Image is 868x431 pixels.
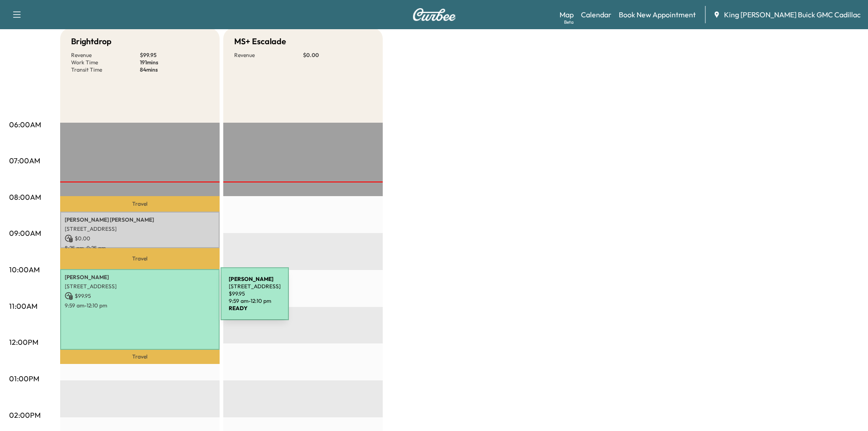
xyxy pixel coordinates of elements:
[412,8,456,21] img: Curbee Logo
[60,350,220,364] p: Travel
[9,264,40,275] p: 10:00AM
[65,225,215,233] p: [STREET_ADDRESS]
[71,52,140,59] p: Revenue
[9,410,41,421] p: 02:00PM
[65,244,215,252] p: 8:25 am - 9:25 am
[234,52,303,59] p: Revenue
[9,192,41,203] p: 08:00AM
[65,216,215,223] p: [PERSON_NAME] [PERSON_NAME]
[71,66,140,73] p: Transit Time
[234,35,286,48] h5: MS+ Escalade
[140,59,209,66] p: 191 mins
[140,52,209,59] p: $ 99.95
[581,9,611,20] a: Calendar
[65,234,215,243] p: $ 0.00
[564,19,574,26] div: Beta
[560,9,574,20] a: MapBeta
[303,52,372,59] p: $ 0.00
[9,301,37,312] p: 11:00AM
[9,373,39,384] p: 01:00PM
[65,302,215,309] p: 9:59 am - 12:10 pm
[9,228,41,239] p: 09:00AM
[60,196,220,212] p: Travel
[71,35,112,48] h5: Brightdrop
[9,155,40,166] p: 07:00AM
[9,337,38,348] p: 12:00PM
[619,9,696,20] a: Book New Appointment
[140,66,209,73] p: 84 mins
[65,283,215,290] p: [STREET_ADDRESS]
[724,9,861,20] span: King [PERSON_NAME] Buick GMC Cadillac
[9,119,41,130] p: 06:00AM
[71,59,140,66] p: Work Time
[60,248,220,269] p: Travel
[65,292,215,300] p: $ 99.95
[65,274,215,281] p: [PERSON_NAME]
